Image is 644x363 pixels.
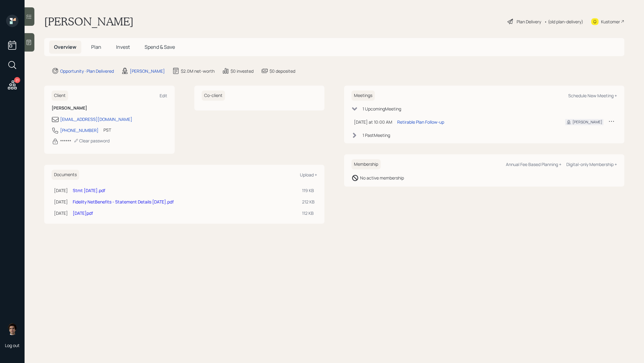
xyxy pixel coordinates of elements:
div: 1 Upcoming Meeting [363,106,401,112]
div: [PHONE_NUMBER] [60,127,99,133]
div: $0 deposited [270,68,295,74]
div: No active membership [360,175,404,181]
h6: Membership [351,159,381,169]
h1: [PERSON_NAME] [44,15,134,28]
h6: Client [52,91,68,101]
div: Kustomer [601,18,620,25]
div: [PERSON_NAME] [130,68,165,74]
div: Retirable Plan Follow-up [397,119,444,125]
h6: Documents [52,170,79,180]
div: [DATE] [54,210,68,216]
span: Spend & Save [145,44,175,50]
a: [DATE]pdf [73,210,93,216]
img: harrison-schaefer-headshot-2.png [6,323,18,335]
div: [DATE] [54,199,68,205]
div: Clear password [74,138,110,144]
div: $2.0M net-worth [181,68,215,74]
div: Annual Fee Based Planning + [506,161,561,167]
div: Schedule New Meeting + [568,93,617,98]
span: Overview [54,44,76,50]
div: 119 KB [302,187,315,194]
div: • (old plan-delivery) [544,18,583,25]
h6: [PERSON_NAME] [52,106,167,111]
div: PST [103,127,111,133]
div: [PERSON_NAME] [572,119,602,125]
div: 212 KB [302,199,315,205]
span: Invest [116,44,130,50]
div: 1 Past Meeting [363,132,390,138]
div: Upload + [300,172,317,178]
a: Stmt [DATE].pdf [73,187,105,193]
div: [DATE] at 10:00 AM [354,119,392,125]
h6: Co-client [202,91,225,101]
div: Opportunity · Plan Delivered [60,68,114,74]
h6: Meetings [351,91,375,101]
div: Digital-only Membership + [566,161,617,167]
div: Log out [5,342,20,348]
div: Edit [160,93,167,98]
div: Plan Delivery [517,18,541,25]
a: Fidelity NetBenefits - Statement Details [DATE].pdf [73,199,174,205]
div: $0 invested [231,68,254,74]
div: [DATE] [54,187,68,194]
span: Plan [91,44,101,50]
div: 112 KB [302,210,315,216]
div: 21 [14,77,20,83]
div: [EMAIL_ADDRESS][DOMAIN_NAME] [60,116,132,122]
